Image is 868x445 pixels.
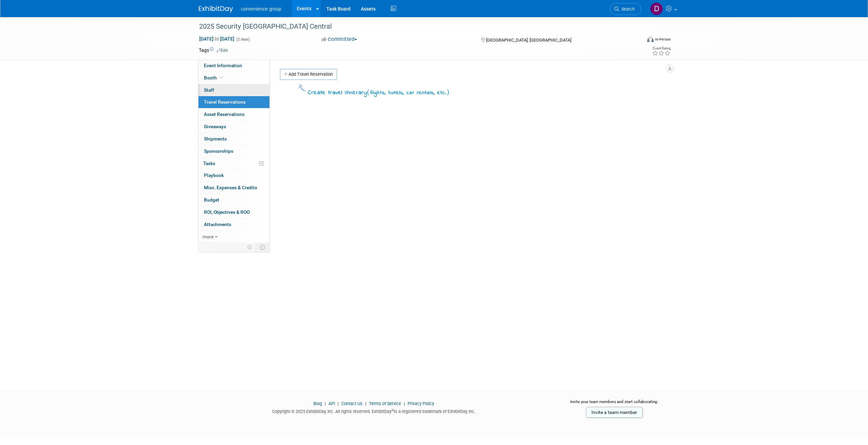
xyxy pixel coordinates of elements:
[650,2,663,15] img: Diego Boechat
[319,36,360,43] button: Committed
[280,69,337,80] a: Add Travel Reservation
[204,124,226,129] span: Giveaways
[199,36,235,42] span: [DATE] [DATE]
[559,399,670,409] div: Invite your team members and start collaborating:
[198,231,269,243] a: more
[198,145,269,157] a: Sponsorships
[619,6,635,12] span: Search
[199,47,228,54] td: Tags
[198,158,269,169] a: Tasks
[341,401,363,406] a: Contact Us
[204,63,242,68] span: Event Information
[647,36,654,42] img: Format-Inperson.png
[204,148,233,154] span: Sponsorships
[586,407,643,418] a: Invite a team member
[198,219,269,231] a: Attachments
[198,84,269,96] a: Staff
[199,407,549,415] div: Copyright © 2025 ExhibitDay, Inc. All rights reserved. ExhibitDay is a registered trademark of Ex...
[255,243,269,252] td: Toggle Event Tabs
[204,75,225,80] span: Booth
[392,409,394,412] sup: ®
[204,87,214,93] span: Staff
[486,38,571,43] span: [GEOGRAPHIC_DATA], [GEOGRAPHIC_DATA]
[323,401,327,406] span: |
[652,47,671,50] div: Event Rating
[244,243,256,252] td: Personalize Event Tab Strip
[217,48,228,53] a: Edit
[204,222,231,227] span: Attachments
[198,108,269,120] a: Asset Reservations
[204,197,219,203] span: Budget
[198,206,269,218] a: ROI, Objectives & ROO
[197,20,631,33] div: 2025 Security [GEOGRAPHIC_DATA] Central
[204,185,257,190] span: Misc. Expenses & Credits
[204,112,245,117] span: Asset Reservations
[204,209,250,215] span: ROI, Objectives & ROO
[204,173,224,178] span: Playbook
[446,89,450,95] span: )
[220,76,223,79] i: Booth reservation complete
[328,401,335,406] a: API
[198,133,269,145] a: Shipments
[204,99,246,105] span: Travel Reservations
[601,35,671,46] div: Event Format
[203,234,214,239] span: more
[369,401,401,406] a: Terms of Service
[204,136,227,142] span: Shipments
[367,89,370,95] span: (
[402,401,407,406] span: |
[336,401,340,406] span: |
[308,88,450,97] div: Create travel itinerary
[198,121,269,133] a: Giveaways
[198,96,269,108] a: Travel Reservations
[198,72,269,84] a: Booth
[655,37,671,42] div: In-Person
[198,169,269,181] a: Playbook
[198,182,269,194] a: Misc. Expenses & Credits
[313,401,322,406] a: Blog
[610,3,641,15] a: Search
[214,36,220,42] span: to
[241,6,281,12] span: convenience group
[408,401,434,406] a: Privacy Policy
[236,37,250,42] span: (2 days)
[199,6,233,13] img: ExhibitDay
[370,89,446,97] span: flights, hotels, car rentals, etc.
[198,60,269,72] a: Event Information
[203,161,215,166] span: Tasks
[364,401,368,406] span: |
[198,194,269,206] a: Budget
